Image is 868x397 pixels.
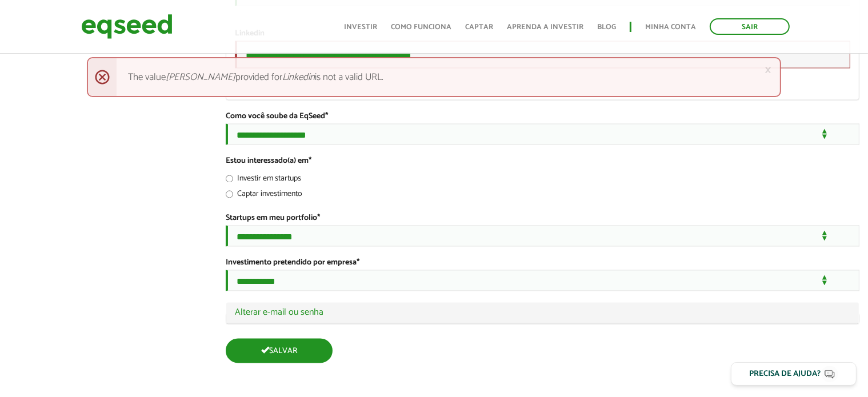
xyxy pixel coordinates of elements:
a: Sair [710,18,790,35]
em: Linkedin [282,69,315,85]
input: Captar investimento [226,190,233,198]
a: Minha conta [645,23,696,31]
span: Este campo é obrigatório. [309,154,311,167]
a: Como funciona [391,23,451,31]
button: Salvar [226,338,333,363]
label: Investir em startups [226,175,301,186]
a: Aprenda a investir [507,23,583,31]
img: EqSeed [81,11,173,42]
label: Como você soube da EqSeed [226,113,328,121]
a: Alterar e-mail ou senha [235,308,850,317]
a: × [765,64,771,76]
span: Este campo é obrigatório. [317,211,320,224]
a: Captar [465,23,493,31]
span: Este campo é obrigatório. [357,256,359,269]
div: The value provided for is not a valid URL. [87,57,781,97]
label: Captar investimento [226,190,302,202]
span: Este campo é obrigatório. [325,110,328,123]
a: Investir [344,23,377,31]
input: Investir em startups [226,175,233,182]
em: [PERSON_NAME] [166,69,235,85]
label: Startups em meu portfolio [226,214,320,222]
label: Investimento pretendido por empresa [226,259,359,267]
label: Estou interessado(a) em [226,157,311,165]
a: Blog [597,23,616,31]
